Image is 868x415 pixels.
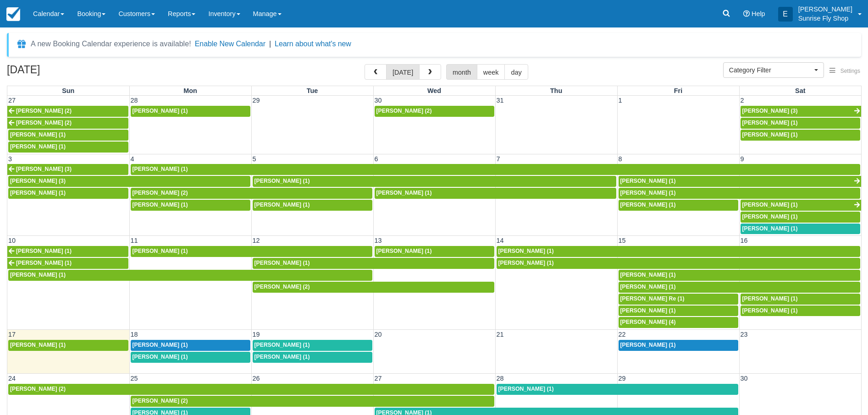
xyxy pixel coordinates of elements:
span: 14 [496,237,505,244]
span: [PERSON_NAME] (1) [10,131,66,138]
span: [PERSON_NAME] (1) [498,248,554,254]
a: [PERSON_NAME] (1) [741,306,861,317]
span: 5 [252,155,257,163]
a: [PERSON_NAME] (1) [619,270,861,281]
span: 16 [740,237,749,244]
span: [PERSON_NAME] (1) [498,260,554,266]
span: 21 [496,331,505,338]
span: 8 [618,155,623,163]
a: [PERSON_NAME] (2) [253,282,494,293]
a: [PERSON_NAME] (4) [619,317,738,328]
a: [PERSON_NAME] (1) [619,306,738,317]
span: [PERSON_NAME] (1) [620,178,676,184]
button: Enable New Calendar [195,39,265,49]
span: 19 [252,331,261,338]
span: [PERSON_NAME] (1) [376,190,432,196]
span: 1 [618,97,623,104]
a: [PERSON_NAME] (2) [131,396,494,407]
span: [PERSON_NAME] (3) [16,166,72,172]
span: [PERSON_NAME] (1) [133,108,188,114]
span: 7 [496,155,501,163]
span: [PERSON_NAME] (1) [742,225,798,232]
span: 31 [496,97,505,104]
span: [PERSON_NAME] (1) [498,386,554,392]
a: [PERSON_NAME] (1) [131,106,250,117]
span: [PERSON_NAME] (1) [742,131,798,138]
a: [PERSON_NAME] (1) [375,188,616,199]
a: [PERSON_NAME] (1) [8,142,128,153]
span: 3 [7,155,13,163]
button: month [446,64,477,80]
span: [PERSON_NAME] (1) [742,295,798,302]
span: [PERSON_NAME] (2) [10,386,66,392]
span: [PERSON_NAME] (1) [742,120,798,126]
span: Sun [62,87,74,94]
span: [PERSON_NAME] (1) [742,202,798,208]
span: 13 [374,237,383,244]
span: 10 [7,237,17,244]
a: [PERSON_NAME] (3) [7,164,128,175]
span: 9 [740,155,745,163]
span: 23 [740,331,749,338]
span: Settings [840,68,860,74]
span: Wed [427,87,441,94]
span: 29 [618,375,627,382]
a: [PERSON_NAME] (1) [619,340,738,351]
div: E [778,7,793,22]
a: [PERSON_NAME] (1) [131,164,861,175]
span: 18 [130,331,139,338]
span: [PERSON_NAME] (1) [10,342,66,348]
span: [PERSON_NAME] (1) [10,190,66,196]
a: [PERSON_NAME] (1) [131,246,372,257]
span: 15 [618,237,627,244]
span: 2 [740,97,745,104]
span: [PERSON_NAME] (4) [620,319,676,325]
a: [PERSON_NAME] (1) [131,352,250,363]
a: [PERSON_NAME] (1) [497,384,738,395]
span: [PERSON_NAME] (2) [133,190,188,196]
span: [PERSON_NAME] (2) [376,108,432,114]
span: [PERSON_NAME] (1) [254,260,310,266]
span: [PERSON_NAME] (1) [133,248,188,254]
span: 26 [252,375,261,382]
span: Mon [183,87,197,94]
button: Settings [824,65,866,78]
span: [PERSON_NAME] (1) [620,190,676,196]
span: [PERSON_NAME] (1) [376,248,432,254]
a: [PERSON_NAME] (1) [741,200,862,211]
a: [PERSON_NAME] (1) [253,258,494,269]
span: 11 [130,237,139,244]
a: [PERSON_NAME] (1) [619,282,861,293]
a: [PERSON_NAME] (2) [8,384,494,395]
span: Help [752,10,765,17]
span: [PERSON_NAME] (1) [620,284,676,290]
span: 17 [7,331,17,338]
span: 22 [618,331,627,338]
a: [PERSON_NAME] (2) [131,188,372,199]
div: A new Booking Calendar experience is available! [31,38,191,49]
a: [PERSON_NAME] (2) [7,118,128,129]
button: week [477,64,505,80]
a: [PERSON_NAME] (1) [497,258,861,269]
a: [PERSON_NAME] (1) [497,246,861,257]
a: [PERSON_NAME] (1) [131,340,250,351]
p: Sunrise Fly Shop [798,14,852,23]
span: 24 [7,375,17,382]
a: [PERSON_NAME] (1) [741,212,861,223]
a: [PERSON_NAME] (3) [8,176,250,187]
span: [PERSON_NAME] (1) [10,272,66,278]
a: [PERSON_NAME] (1) [8,340,128,351]
span: [PERSON_NAME] (1) [620,307,676,314]
a: [PERSON_NAME] (1) [619,188,861,199]
a: [PERSON_NAME] (3) [741,106,862,117]
span: [PERSON_NAME] (2) [16,108,72,114]
span: [PERSON_NAME] (1) [16,248,72,254]
span: [PERSON_NAME] (1) [254,202,310,208]
a: [PERSON_NAME] (1) [741,118,861,129]
a: [PERSON_NAME] (1) [741,294,861,305]
span: [PERSON_NAME] (1) [16,260,72,266]
span: 28 [496,375,505,382]
span: [PERSON_NAME] (1) [620,202,676,208]
span: 27 [7,97,17,104]
span: [PERSON_NAME] (1) [620,342,676,348]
